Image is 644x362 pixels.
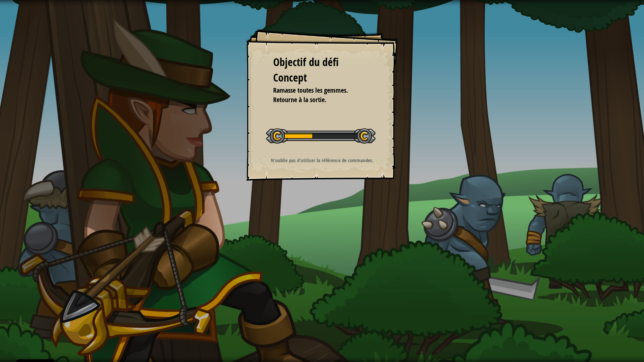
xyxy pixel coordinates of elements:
[265,95,369,105] li: Retourne à la sortie.
[255,157,390,164] p: N'oublie pas d'utiliser la référence de commandes.
[265,86,369,95] li: Ramasse toutes les gemmes.
[273,55,371,85] div: Objectif du défi Concept
[273,86,348,95] span: Ramasse toutes les gemmes.
[273,95,326,104] span: Retourne à la sortie.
